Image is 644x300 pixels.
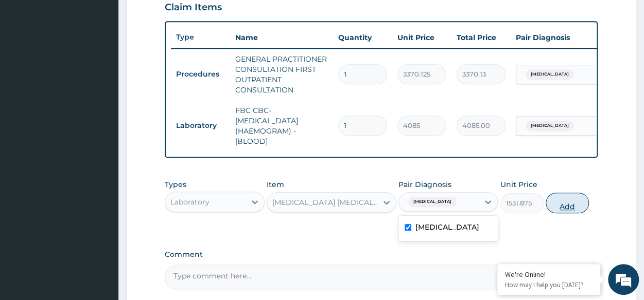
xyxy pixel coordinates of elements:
[511,27,624,48] th: Pair Diagnosis
[165,2,222,13] h3: Claim Items
[333,27,392,48] th: Quantity
[5,195,196,231] textarea: Type your message and hit 'Enter'
[230,100,333,152] td: FBC CBC-[MEDICAL_DATA] (HAEMOGRAM) - [BLOOD]
[415,222,479,232] label: [MEDICAL_DATA]
[170,197,210,207] div: Laboratory
[267,179,284,190] label: Item
[19,51,42,77] img: d_794563401_company_1708531726252_794563401
[230,49,333,100] td: GENERAL PRACTITIONER CONSULTATION FIRST OUTPATIENT CONSULTATION
[408,197,457,207] span: [MEDICAL_DATA]
[169,5,194,30] div: Minimize live chat window
[230,27,333,48] th: Name
[54,58,173,71] div: Chat with us now
[60,86,142,190] span: We're online!
[546,193,589,213] button: Add
[526,69,574,80] span: [MEDICAL_DATA]
[398,179,451,190] label: Pair Diagnosis
[505,280,593,289] p: How may I help you today?
[171,28,230,47] th: Type
[526,121,574,131] span: [MEDICAL_DATA]
[451,27,511,48] th: Total Price
[165,250,598,259] label: Comment
[272,197,378,208] div: [MEDICAL_DATA] [MEDICAL_DATA] (MP) RDT
[392,27,451,48] th: Unit Price
[500,179,537,190] label: Unit Price
[165,180,186,189] label: Types
[505,270,593,279] div: We're Online!
[171,65,230,84] td: Procedures
[171,116,230,135] td: Laboratory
